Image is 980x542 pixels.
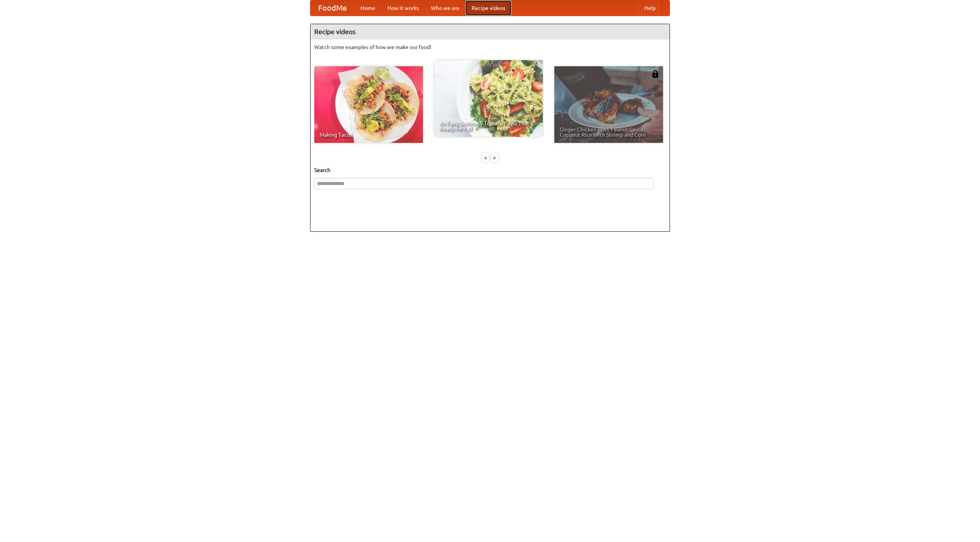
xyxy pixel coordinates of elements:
p: Watch some examples of how we make our food! [314,43,666,51]
a: An Easy, Summery Tomato Pasta That's Ready for Fall [434,60,543,137]
a: Help [638,0,662,16]
h5: Search [314,166,666,174]
a: How it works [381,0,425,16]
div: » [491,153,498,162]
h4: Recipe videos [310,24,670,39]
div: « [482,153,489,162]
a: Making Tacos [314,66,423,143]
span: An Easy, Summery Tomato Pasta That's Ready for Fall [439,121,537,131]
a: FoodMe [310,0,354,16]
span: Making Tacos [320,132,418,138]
a: Recipe videos [465,0,511,16]
a: Who we are [425,0,465,16]
img: 483408.png [652,70,659,78]
a: Home [354,0,381,16]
